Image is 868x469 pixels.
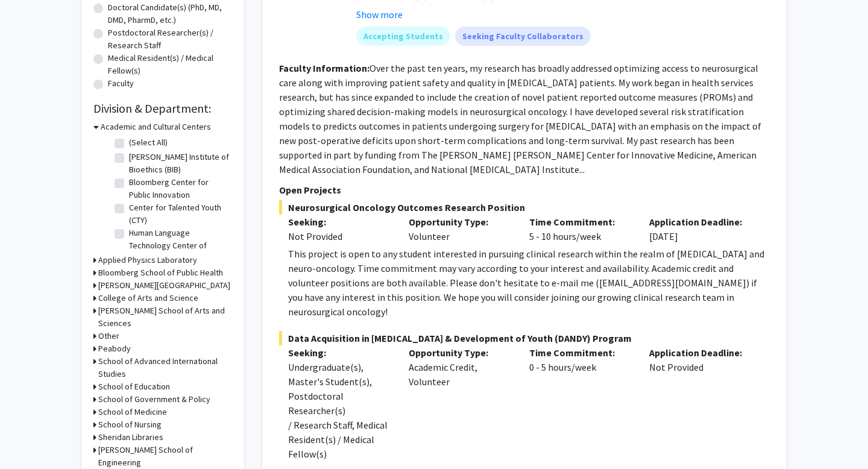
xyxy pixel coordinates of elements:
h3: School of Education [98,380,170,393]
span: Data Acquisition in [MEDICAL_DATA] & Development of Youth (DANDY) Program [279,331,770,345]
div: This project is open to any student interested in pursuing clinical research within the realm of ... [288,247,770,319]
label: Postdoctoral Researcher(s) / Research Staff [108,27,232,52]
label: Medical Resident(s) / Medical Fellow(s) [108,52,232,77]
p: Opportunity Type: [409,215,511,229]
span: Neurosurgical Oncology Outcomes Research Position [279,200,770,215]
p: Seeking: [288,345,391,360]
h2: Division & Department: [93,101,232,116]
h3: Peabody [98,342,131,355]
label: Doctoral Candidate(s) (PhD, MD, DMD, PharmD, etc.) [108,1,232,27]
h3: [PERSON_NAME] School of Arts and Sciences [98,304,232,330]
div: Volunteer [400,215,520,244]
fg-read-more: Over the past ten years, my research has broadly addressed optimizing access to neurosurgical car... [279,62,761,175]
h3: [PERSON_NAME][GEOGRAPHIC_DATA] [98,279,230,292]
button: Show more [356,7,403,22]
p: Application Deadline: [649,215,752,229]
h3: Other [98,330,119,342]
h3: Sheridan Libraries [98,431,163,444]
p: Opportunity Type: [409,345,511,360]
iframe: Chat [9,415,51,460]
p: Time Commitment: [529,215,632,229]
div: 5 - 10 hours/week [520,215,641,244]
div: Undergraduate(s), Master's Student(s), Postdoctoral Researcher(s) / Research Staff, Medical Resid... [288,360,391,461]
label: Center for Talented Youth (CTY) [129,201,229,227]
h3: College of Arts and Science [98,292,198,304]
label: (Select All) [129,136,168,149]
h3: School of Advanced International Studies [98,355,232,380]
label: [PERSON_NAME] Institute of Bioethics (BIB) [129,151,229,176]
div: Not Provided [288,229,391,244]
h3: School of Nursing [98,418,162,431]
p: Seeking: [288,215,391,229]
p: Open Projects [279,183,770,197]
p: Time Commitment: [529,345,632,360]
h3: [PERSON_NAME] School of Engineering [98,444,232,469]
h3: Bloomberg School of Public Health [98,266,223,279]
b: Faculty Information: [279,62,370,74]
h3: Academic and Cultural Centers [101,121,211,133]
div: [DATE] [640,215,761,244]
mat-chip: Seeking Faculty Collaborators [455,27,591,46]
label: Human Language Technology Center of Excellence (HLTCOE) [129,227,229,265]
h3: School of Medicine [98,406,167,418]
mat-chip: Accepting Students [356,27,450,46]
label: Bloomberg Center for Public Innovation [129,176,229,201]
p: Application Deadline: [649,345,752,360]
label: Faculty [108,77,134,90]
h3: Applied Physics Laboratory [98,254,197,266]
h3: School of Government & Policy [98,393,210,406]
